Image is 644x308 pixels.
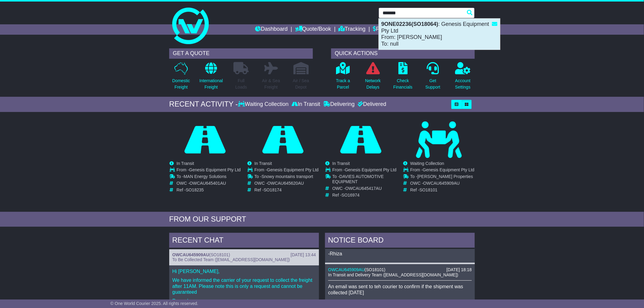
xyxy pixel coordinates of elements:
[293,78,309,90] p: Air / Sea Depot
[332,193,397,198] td: Ref -
[199,78,223,90] p: International Freight
[332,186,397,193] td: OWC -
[186,187,204,192] span: SO18235
[341,193,359,198] span: SO16974
[410,167,474,174] td: From -
[455,78,471,90] p: Account Settings
[262,78,280,90] p: Air & Sea Freight
[169,233,319,249] div: RECENT CHAT
[336,62,350,94] a: Track aParcel
[336,78,350,90] p: Track a Parcel
[366,267,384,272] span: SO18101
[328,299,472,304] p: -Rhiza
[410,181,474,187] td: OWC -
[332,174,397,186] td: To -
[290,101,322,108] div: In Transit
[172,252,209,257] a: OWCAU645909AU
[379,19,500,50] div: : Genesis Equipment Pty Ltd From: [PERSON_NAME] To: null
[254,174,319,181] td: To -
[177,187,241,193] td: Ref -
[455,62,471,94] a: AccountSettings
[365,78,381,90] p: Network Delays
[393,62,413,94] a: CheckFinancials
[291,252,316,257] div: [DATE] 13:44
[254,161,272,166] span: In Transit
[254,167,319,174] td: From -
[410,187,474,193] td: Ref -
[177,161,194,166] span: In Transit
[381,21,438,27] strong: 9ONE02236(SO18064)
[172,62,190,94] a: DomesticFreight
[255,24,288,35] a: Dashboard
[345,167,397,172] span: Genesis Equipment Pty Ltd
[332,167,397,174] td: From -
[264,187,282,192] span: SO18174
[410,161,444,166] span: Waiting Collection
[339,24,366,35] a: Tracking
[267,167,319,172] span: Genesis Equipment Pty Ltd
[295,24,331,35] a: Quote/Book
[172,298,316,304] p: Regards,
[110,301,198,306] span: © One World Courier 2025. All rights reserved.
[332,174,384,184] span: DAVIES AUTOMOTIVE EQUIPMENT
[410,174,474,181] td: To -
[322,101,356,108] div: Delivering
[328,251,472,257] p: -Rhiza
[423,181,460,186] span: OWCAU645909AU
[177,174,241,181] td: To -
[365,62,381,94] a: NetworkDelays
[184,174,226,179] span: MAN Energy Solutions
[268,181,304,186] span: OWCAU645620AU
[190,181,226,186] span: OWCAU645401AU
[238,101,290,108] div: Waiting Collection
[169,215,475,224] div: FROM OUR SUPPORT
[328,272,458,277] span: In Transit and Delivery Team ([EMAIL_ADDRESS][DOMAIN_NAME])
[325,233,475,249] div: NOTICE BOARD
[189,167,241,172] span: Genesis Equipment Pty Ltd
[425,62,441,94] a: GetSupport
[356,101,386,108] div: Delivered
[254,187,319,193] td: Ref -
[233,78,249,90] p: Full Loads
[172,78,190,90] p: Domestic Freight
[199,62,223,94] a: InternationalFreight
[394,78,413,90] p: Check Financials
[332,161,350,166] span: In Transit
[331,48,475,59] div: QUICK ACTIONS
[261,174,313,179] span: Snowy mountains transport
[172,268,316,274] p: Hi [PERSON_NAME],
[177,181,241,187] td: OWC -
[328,267,472,272] div: ( )
[169,100,238,109] div: RECENT ACTIVITY -
[345,186,382,191] span: OWCAU645417AU
[417,174,473,179] span: [PERSON_NAME] Properties
[172,252,316,257] div: ( )
[172,257,290,262] span: To Be Collected Team ([EMAIL_ADDRESS][DOMAIN_NAME])
[419,187,437,192] span: SO18101
[328,284,472,295] p: An email was sent to teh courier to confirm if the shipment was collected [DATE]
[172,277,316,295] p: We have informed the carrier of your request to collect the freight after 11AM. Please note this ...
[169,48,313,59] div: GET A QUOTE
[446,267,472,272] div: [DATE] 18:18
[177,167,241,174] td: From -
[254,181,319,187] td: OWC -
[425,78,440,90] p: Get Support
[328,267,365,272] a: OWCAU645909AU
[423,167,474,172] span: Genesis Equipment Pty Ltd
[373,24,401,35] a: Financials
[211,252,229,257] span: SO18101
